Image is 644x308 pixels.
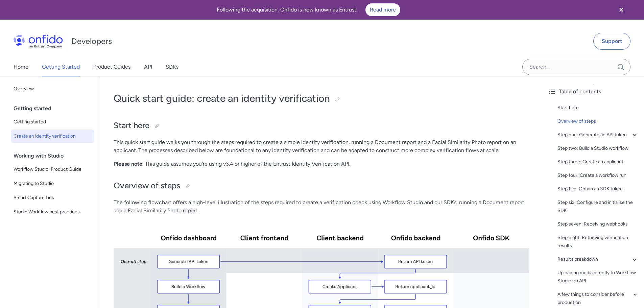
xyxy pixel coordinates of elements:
[114,180,529,192] h2: Overview of steps
[617,6,625,14] svg: Close banner
[14,180,92,188] span: Migrating to Studio
[14,132,92,140] span: Create an identity verification
[14,165,92,173] span: Workflow Studio: Product Guide
[14,118,92,126] span: Getting started
[557,171,639,180] a: Step four: Create a workflow run
[11,115,94,129] a: Getting started
[93,57,130,76] a: Product Guides
[593,33,630,50] a: Support
[557,234,639,250] a: Step eight: Retrieving verification results
[557,198,639,215] a: Step six: Configure and initialise the SDK
[557,104,639,112] a: Start here
[14,194,92,202] span: Smart Capture Link
[114,198,529,215] p: The following flowchart offers a high-level illustration of the steps required to create a verifi...
[14,208,92,216] span: Studio Workflow best practices
[14,149,97,163] div: Working with Studio
[557,144,639,152] a: Step two: Build a Studio workflow
[42,57,80,76] a: Getting Started
[522,59,630,75] input: Onfido search input field
[14,34,63,48] img: Onfido Logo
[557,255,639,263] a: Results breakdown
[557,220,639,228] a: Step seven: Receiving webhooks
[11,129,94,143] a: Create an identity verification
[557,131,639,139] a: Step one: Generate an API token
[114,120,529,132] h2: Start here
[114,92,529,105] h1: Quick start guide: create an identity verification
[557,269,639,285] a: Uploading media directly to Workflow Studio via API
[166,57,178,76] a: SDKs
[548,88,639,96] div: Table of contents
[14,57,28,76] a: Home
[557,158,639,166] a: Step three: Create an applicant
[11,191,94,205] a: Smart Capture Link
[609,1,634,18] button: Close banner
[11,82,94,96] a: Overview
[14,85,92,93] span: Overview
[557,290,639,307] a: A few things to consider before production
[11,205,94,219] a: Studio Workflow best practices
[14,102,97,115] div: Getting started
[557,185,639,193] a: Step five: Obtain an SDK token
[114,161,142,167] strong: Please note
[144,57,152,76] a: API
[365,3,400,16] a: Read more
[11,177,94,190] a: Migrating to Studio
[557,117,639,125] a: Overview of steps
[8,3,609,16] div: Following the acquisition, Onfido is now known as Entrust.
[114,138,529,155] p: This quick start guide walks you through the steps required to create a simple identity verificat...
[11,163,94,176] a: Workflow Studio: Product Guide
[71,36,112,47] h1: Developers
[114,160,529,168] p: : This guide assumes you're using v3.4 or higher of the Entrust Identity Verification API.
